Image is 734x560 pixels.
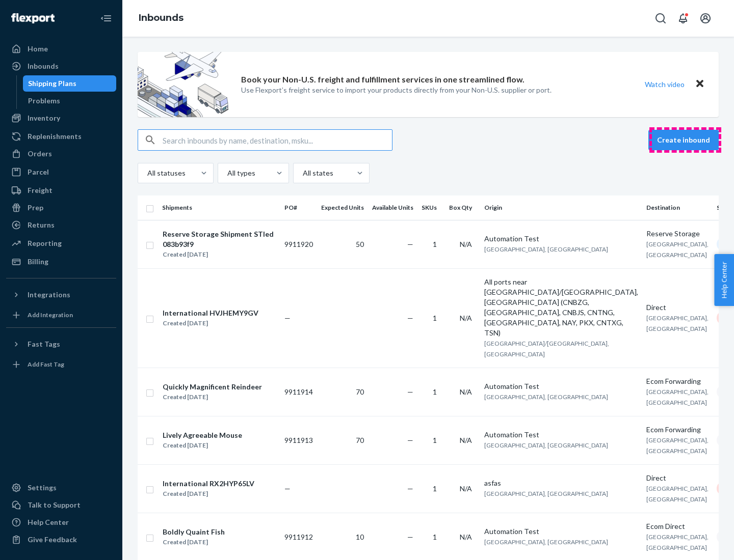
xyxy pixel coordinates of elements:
a: Returns [6,217,116,233]
div: Created [DATE] [163,537,225,547]
span: N/A [460,436,472,444]
span: N/A [460,533,472,541]
span: N/A [460,484,472,493]
a: Add Integration [6,307,116,323]
span: — [407,240,413,248]
div: Reserve Storage Shipment STIed083b93f9 [163,229,276,249]
span: 1 [433,240,437,248]
span: [GEOGRAPHIC_DATA], [GEOGRAPHIC_DATA] [484,538,608,546]
div: Problems [28,96,60,106]
span: 10 [356,533,364,541]
a: Settings [6,480,116,496]
button: Close [693,77,706,92]
a: Inventory [6,110,116,126]
div: Reporting [28,238,62,248]
span: N/A [460,387,472,396]
button: Fast Tags [6,336,116,352]
a: Home [6,41,116,57]
a: Parcel [6,164,116,180]
button: Close Navigation [96,8,116,29]
p: Book your Non-U.S. freight and fulfillment services in one streamlined flow. [241,74,525,86]
span: [GEOGRAPHIC_DATA], [GEOGRAPHIC_DATA] [484,490,608,497]
th: Origin [480,195,642,220]
a: Reporting [6,235,116,251]
div: Direct [646,302,709,313]
a: Billing [6,254,116,270]
span: [GEOGRAPHIC_DATA], [GEOGRAPHIC_DATA] [646,314,709,332]
div: asfas [484,478,638,488]
a: Freight [6,182,116,199]
div: Inbounds [28,61,59,71]
div: Created [DATE] [163,249,276,260]
span: — [407,436,413,444]
button: Open Search Box [650,8,671,29]
span: — [284,314,291,322]
span: [GEOGRAPHIC_DATA], [GEOGRAPHIC_DATA] [646,436,709,455]
a: Help Center [6,514,116,530]
td: 9911914 [280,368,317,416]
div: Direct [646,473,709,483]
th: PO# [280,195,317,220]
button: Watch video [638,77,691,92]
span: Help Center [714,254,734,306]
div: Settings [28,483,57,493]
div: Automation Test [484,381,638,391]
a: Prep [6,200,116,216]
div: Created [DATE] [163,392,262,402]
div: International HVJHEMY9GV [163,308,258,318]
div: International RX2HYP65LV [163,479,254,489]
div: Created [DATE] [163,440,242,451]
ol: breadcrumbs [130,4,192,33]
div: Billing [28,257,48,267]
div: Ecom Forwarding [646,425,709,435]
span: — [407,533,413,541]
img: Flexport logo [11,13,55,23]
span: 70 [356,387,364,396]
a: Inbounds [139,12,183,23]
div: Integrations [28,290,70,300]
div: Reserve Storage [646,229,709,239]
span: N/A [460,314,472,322]
a: Inbounds [6,58,116,74]
a: Orders [6,146,116,162]
div: Add Fast Tag [28,360,64,369]
span: [GEOGRAPHIC_DATA], [GEOGRAPHIC_DATA] [484,441,608,449]
p: Use Flexport’s freight service to import your products directly from your Non-U.S. supplier or port. [241,85,552,95]
th: Expected Units [317,195,368,220]
div: Shipping Plans [28,78,76,89]
div: Home [28,44,48,54]
td: 9911920 [280,220,317,268]
div: Prep [28,203,43,213]
span: N/A [460,240,472,248]
span: 1 [433,436,437,444]
span: [GEOGRAPHIC_DATA]/[GEOGRAPHIC_DATA], [GEOGRAPHIC_DATA] [484,340,609,358]
div: Automation Test [484,234,638,244]
a: Add Fast Tag [6,356,116,373]
div: Parcel [28,167,49,177]
span: [GEOGRAPHIC_DATA], [GEOGRAPHIC_DATA] [646,388,709,406]
span: [GEOGRAPHIC_DATA], [GEOGRAPHIC_DATA] [646,485,709,503]
div: Help Center [28,517,69,527]
div: Fast Tags [28,339,60,349]
span: [GEOGRAPHIC_DATA], [GEOGRAPHIC_DATA] [484,393,608,401]
span: — [407,387,413,396]
a: Shipping Plans [23,75,117,92]
span: 1 [433,484,437,493]
td: 9911913 [280,416,317,464]
a: Problems [23,93,117,109]
span: 1 [433,314,437,322]
div: Freight [28,185,53,195]
span: 70 [356,436,364,444]
th: Destination [642,195,713,220]
div: Lively Agreeable Mouse [163,430,242,440]
input: All statuses [146,168,147,178]
div: Quickly Magnificent Reindeer [163,382,262,392]
a: Replenishments [6,128,116,145]
div: Orders [28,149,52,159]
div: Ecom Forwarding [646,376,709,386]
th: Available Units [368,195,417,220]
div: Give Feedback [28,535,77,545]
span: 1 [433,387,437,396]
div: Inventory [28,113,60,123]
button: Integrations [6,287,116,303]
